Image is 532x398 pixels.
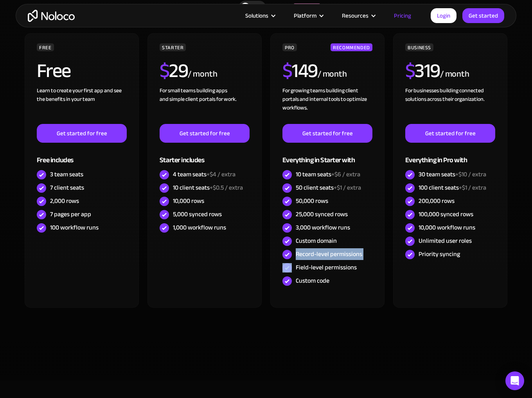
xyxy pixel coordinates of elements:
h2: Free [37,61,71,81]
div: 10 team seats [296,170,360,179]
span: +$1 / extra [334,182,361,194]
div: / month [188,68,217,81]
div: For growing teams building client portals and internal tools to optimize workflows. [282,86,372,124]
h2: 319 [405,61,440,81]
div: For businesses building connected solutions across their organization. ‍ [405,86,495,124]
div: Resources [342,11,368,21]
h2: 149 [282,61,318,81]
div: 1,000 workflow runs [173,223,226,232]
span: $ [405,52,415,89]
div: 30 team seats [419,170,486,179]
div: 4 team seats [173,170,235,179]
span: $ [160,52,169,89]
div: / month [440,68,469,81]
div: Free includes [37,143,127,168]
a: Login [431,8,457,23]
div: 25,000 synced rows [296,210,348,219]
div: Learn to create your first app and see the benefits in your team ‍ [37,86,127,124]
div: 100 workflow runs [50,223,99,232]
div: Everything in Pro with [405,143,495,168]
div: Platform [284,11,332,21]
div: Field-level permissions [296,263,357,272]
div: Unlimited user roles [419,237,472,245]
span: +$6 / extra [331,169,360,180]
div: 7 client seats [50,183,84,192]
div: 10,000 workflow runs [419,223,475,232]
div: Everything in Starter with [282,143,372,168]
div: 10 client seats [173,183,243,192]
div: Starter includes [160,143,250,168]
div: RECOMMENDED [331,43,372,51]
div: 100 client seats [419,183,486,192]
div: Solutions [235,11,284,21]
h2: 29 [160,61,188,81]
a: Get started for free [37,124,127,143]
a: Get started [462,8,504,23]
div: 50 client seats [296,183,361,192]
div: 100,000 synced rows [419,210,473,219]
div: PRO [282,43,297,51]
div: 50,000 rows [296,197,328,205]
div: BUSINESS [405,43,433,51]
div: 3,000 workflow runs [296,223,350,232]
div: 2,000 rows [50,197,79,205]
div: Custom domain [296,237,337,245]
div: Solutions [245,11,268,21]
div: 10,000 rows [173,197,204,205]
a: Get started for free [160,124,250,143]
span: $ [282,52,292,89]
span: +$1 / extra [459,182,486,194]
a: Pricing [384,11,421,21]
div: Open Intercom Messenger [505,371,524,390]
a: home [28,10,75,22]
div: STARTER [160,43,186,51]
div: Platform [294,11,316,21]
span: +$0.5 / extra [210,182,243,194]
div: Record-level permissions [296,250,362,258]
div: 3 team seats [50,170,83,179]
div: For small teams building apps and simple client portals for work. ‍ [160,86,250,124]
span: +$4 / extra [207,169,235,180]
div: Priority syncing [419,250,460,258]
a: Get started for free [405,124,495,143]
div: Resources [332,11,384,21]
a: Get started for free [282,124,372,143]
div: 5,000 synced rows [173,210,222,219]
div: FREE [37,43,54,51]
div: 7 pages per app [50,210,91,219]
div: 200,000 rows [419,197,455,205]
span: +$10 / extra [455,169,486,180]
div: / month [318,68,347,81]
div: Custom code [296,276,329,285]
